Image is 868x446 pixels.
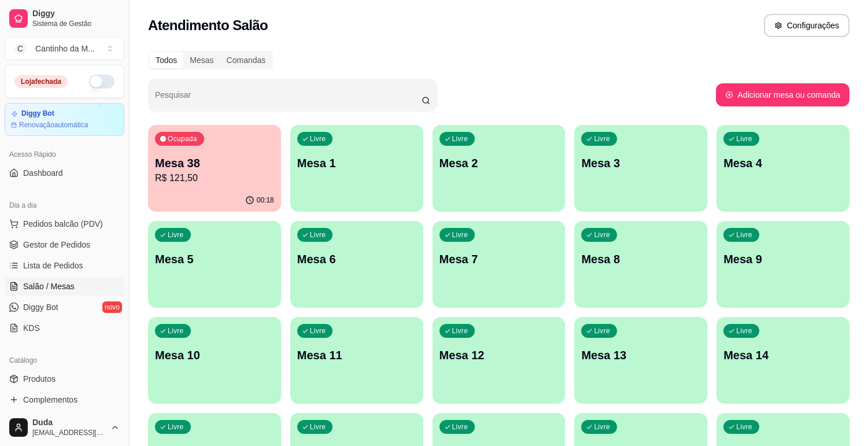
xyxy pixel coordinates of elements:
span: Sistema de Gestão [32,19,120,28]
p: Mesa 2 [439,155,559,171]
button: LivreMesa 9 [716,221,849,308]
p: Mesa 5 [155,251,274,267]
p: Livre [168,230,184,239]
a: Dashboard [5,164,124,182]
button: Configurações [764,14,849,37]
span: [EMAIL_ADDRESS][DOMAIN_NAME] [32,428,106,437]
span: Salão / Mesas [23,281,75,292]
p: R$ 121,50 [155,171,274,185]
button: LivreMesa 2 [433,125,566,212]
button: Select a team [5,37,124,60]
span: Pedidos balcão (PDV) [23,218,103,230]
p: Livre [310,134,326,143]
button: OcupadaMesa 38R$ 121,5000:18 [148,125,281,212]
span: C [14,43,26,54]
p: Livre [310,326,326,336]
button: LivreMesa 12 [433,317,566,404]
a: Diggy BotRenovaçãoautomática [5,103,124,136]
p: Mesa 6 [297,251,416,267]
article: Renovação automática [19,120,88,130]
h2: Atendimento Salão [148,16,268,35]
span: KDS [23,322,40,334]
p: Livre [168,422,184,432]
button: LivreMesa 8 [574,221,707,308]
span: Complementos [23,394,77,406]
button: Alterar Status [89,75,114,89]
button: Pedidos balcão (PDV) [5,215,124,233]
a: DiggySistema de Gestão [5,5,124,32]
a: Salão / Mesas [5,277,124,296]
span: Dashboard [23,167,63,179]
a: KDS [5,319,124,337]
a: Produtos [5,370,124,388]
p: Livre [310,230,326,239]
p: Livre [452,134,468,143]
p: Livre [736,230,752,239]
p: Livre [452,326,468,336]
p: Mesa 13 [581,347,700,363]
p: Livre [452,230,468,239]
p: Livre [594,230,610,239]
p: Mesa 11 [297,347,416,363]
p: Mesa 7 [439,251,559,267]
span: Diggy Bot [23,301,58,313]
p: Mesa 12 [439,347,559,363]
span: Duda [32,418,106,428]
div: Acesso Rápido [5,145,124,164]
span: Diggy [32,9,120,19]
p: Livre [594,326,610,336]
p: Livre [452,422,468,432]
span: Gestor de Pedidos [23,239,90,250]
a: Gestor de Pedidos [5,235,124,254]
a: Lista de Pedidos [5,256,124,275]
button: LivreMesa 6 [290,221,423,308]
p: Livre [310,422,326,432]
div: Mesas [183,52,220,68]
input: Pesquisar [155,94,422,105]
div: Todos [149,52,183,68]
p: Livre [736,422,752,432]
div: Dia a dia [5,196,124,215]
div: Catálogo [5,351,124,370]
button: LivreMesa 13 [574,317,707,404]
p: Livre [736,134,752,143]
p: Ocupada [168,134,197,143]
a: Diggy Botnovo [5,298,124,316]
button: LivreMesa 7 [433,221,566,308]
p: 00:18 [257,196,274,205]
div: Loja fechada [14,75,68,88]
p: Livre [594,422,610,432]
button: LivreMesa 10 [148,317,281,404]
p: Mesa 10 [155,347,274,363]
p: Livre [736,326,752,336]
button: LivreMesa 14 [716,317,849,404]
button: LivreMesa 3 [574,125,707,212]
span: Produtos [23,373,56,385]
button: LivreMesa 5 [148,221,281,308]
p: Livre [594,134,610,143]
p: Mesa 9 [723,251,843,267]
button: LivreMesa 4 [716,125,849,212]
div: Cantinho da M ... [35,43,95,54]
div: Comandas [220,52,272,68]
p: Mesa 1 [297,155,416,171]
p: Mesa 4 [723,155,843,171]
p: Mesa 3 [581,155,700,171]
button: Duda[EMAIL_ADDRESS][DOMAIN_NAME] [5,414,124,441]
a: Complementos [5,390,124,409]
button: LivreMesa 1 [290,125,423,212]
button: Adicionar mesa ou comanda [716,83,849,106]
p: Mesa 38 [155,155,274,171]
p: Mesa 14 [723,347,843,363]
button: LivreMesa 11 [290,317,423,404]
p: Livre [168,326,184,336]
span: Lista de Pedidos [23,260,83,271]
p: Mesa 8 [581,251,700,267]
article: Diggy Bot [21,109,54,118]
